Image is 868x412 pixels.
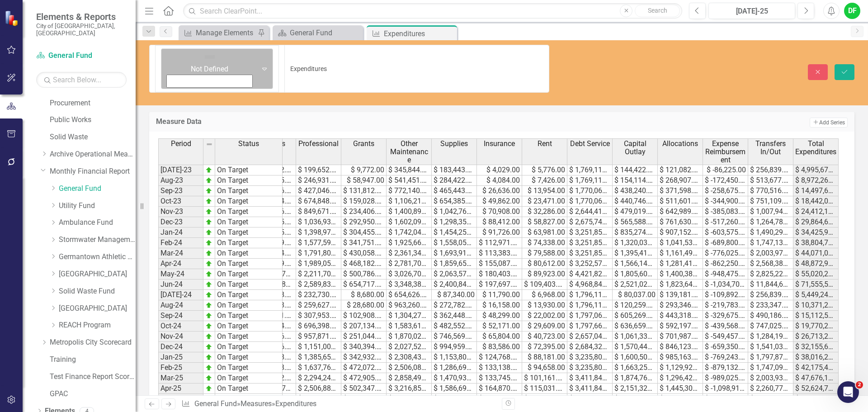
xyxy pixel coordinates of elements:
td: $ 4,084.00 [477,175,522,186]
td: On Target [215,238,283,248]
td: $ 1,106,213.00 [387,196,432,207]
td: On Target [215,196,283,207]
td: On Target [215,290,283,300]
td: $ 14,497,611.00 [793,186,839,196]
td: $ -948,475.00 [703,269,748,279]
td: $ 52,171.00 [477,321,522,331]
td: $ 2,644,411.00 [567,207,613,217]
td: $ 11,790.00 [477,290,522,300]
td: On Target [215,248,283,259]
td: $ 272,782.00 [432,300,477,311]
td: $ 465,443.00 [432,186,477,196]
td: $ 696,398.00 [296,321,341,331]
td: Oct-24 [158,321,203,331]
td: $ 5,449,240.00 [793,290,839,300]
td: $ 7,426.00 [522,175,567,186]
td: $ 268,907.00 [658,175,703,186]
td: Jan-24 [158,227,203,238]
td: $ 4,029.00 [477,165,522,175]
img: zOikAAAAAElFTkSuQmCC [205,198,212,205]
td: On Target [215,279,283,290]
img: zOikAAAAAElFTkSuQmCC [205,322,212,330]
button: Add Series [810,118,848,128]
td: $ 4,421,828.00 [567,269,613,279]
a: General Fund [59,184,136,194]
td: $ 636,659.00 [613,321,658,331]
td: $ 1,320,031.00 [613,238,658,248]
td: $ 3,251,858.00 [567,238,613,248]
td: $ 1,281,414.00 [658,259,703,269]
td: $ 3,251,858.00 [567,248,613,259]
td: $ 3,348,387.00 [387,279,432,290]
td: $ 1,454,253.00 [432,227,477,238]
td: $ 957,871.00 [296,331,341,342]
td: $ 371,598.00 [658,186,703,196]
img: Not Defined [203,50,217,64]
td: $ 468,182.00 [341,259,387,269]
td: $ 1,577,596.00 [296,238,341,248]
td: $ 304,455.00 [341,227,387,238]
a: Monthly Financial Report [50,166,136,177]
td: [DATE]-24 [158,290,203,300]
td: $ -109,892.00 [703,290,748,300]
td: $ 26,636.00 [477,186,522,196]
td: $ 10,371,238.00 [793,300,839,311]
div: DF [844,3,860,19]
a: Germantown Athletic Club [59,252,136,262]
td: $ 592,197.00 [658,321,703,331]
a: Manage Elements [181,27,255,38]
td: $ 13,930.00 [522,300,567,311]
td: $ 58,827.00 [522,217,567,227]
td: On Target [215,217,283,227]
td: $ 427,046.00 [296,186,341,196]
td: $ 1,304,279.00 [387,311,432,321]
td: $ 2,027,528.00 [387,342,432,352]
td: $ 121,082.00 [658,165,703,175]
td: $ 907,152.00 [658,227,703,238]
a: Solid Waste Fund [59,286,136,297]
td: $ 1,395,419.00 [613,248,658,259]
td: $ 2,400,848.00 [432,279,477,290]
td: $ 513,677.00 [748,175,793,186]
td: $ 1,805,605.00 [613,269,658,279]
td: On Target [215,311,283,321]
td: $ 1,583,619.00 [387,321,432,331]
td: $ -549,457.00 [703,331,748,342]
td: $ 963,260.00 [387,300,432,311]
td: $ 1,796,117.00 [567,300,613,311]
td: $ 13,954.00 [522,186,567,196]
td: $ 482,552.00 [432,321,477,331]
td: $ 2,568,387.00 [748,259,793,269]
td: $ 22,002.00 [522,311,567,321]
td: Feb-24 [158,238,203,248]
td: $ 139,181.00 [658,290,703,300]
td: $ -659,350.00 [703,342,748,352]
td: $ 1,151,002.00 [296,342,341,352]
td: $ 345,844.00 [387,165,432,175]
img: zOikAAAAAElFTkSuQmCC [205,218,212,226]
td: Mar-24 [158,248,203,259]
img: zOikAAAAAElFTkSuQmCC [205,281,212,288]
img: 8DAGhfEEPCf229AAAAAElFTkSuQmCC [206,141,213,148]
td: $ 55,020,225.00 [793,269,839,279]
td: $ 4,968,845.00 [567,279,613,290]
td: $ 490,186.00 [748,311,793,321]
td: $ 479,019.00 [613,207,658,217]
td: $ 18,442,057.00 [793,196,839,207]
td: $ 38,804,748.00 [793,238,839,248]
a: Solid Waste [50,132,136,142]
img: zOikAAAAAElFTkSuQmCC [205,166,212,174]
td: $ -385,083.00 [703,207,748,217]
td: $ 1,061,332.00 [613,331,658,342]
td: $ 1,264,786.00 [748,217,793,227]
div: General Fund [290,27,361,38]
td: $ 1,797,667.00 [567,321,613,331]
td: $ 1,490,295.00 [748,227,793,238]
td: $ -776,025.00 [703,248,748,259]
a: Stormwater Management Fund [59,235,136,245]
td: $ 2,684,326.00 [567,342,613,352]
td: $ 83,586.00 [477,342,522,352]
td: $ 1,298,351.00 [432,217,477,227]
img: zOikAAAAAElFTkSuQmCC [205,208,212,215]
td: $ 71,555,562.00 [793,279,839,290]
